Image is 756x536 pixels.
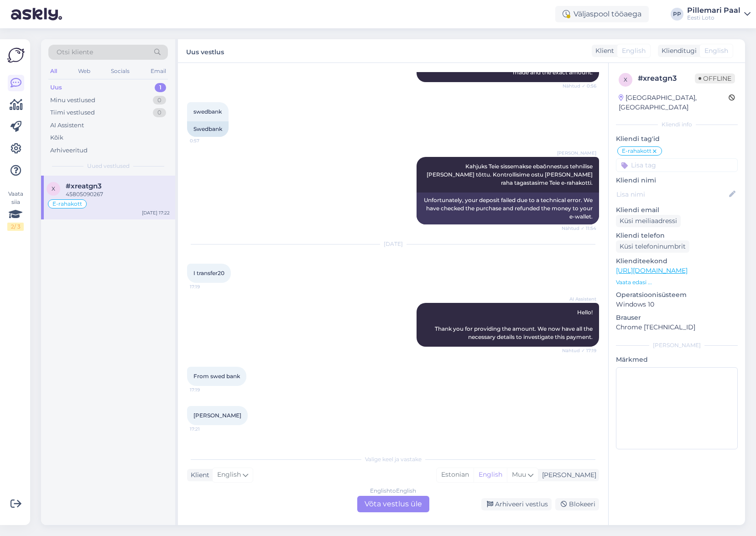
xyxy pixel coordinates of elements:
[538,470,596,480] div: [PERSON_NAME]
[616,215,681,227] div: Küsi meiliaadressi
[616,313,738,323] p: Brauser
[52,185,55,192] span: x
[671,8,683,21] div: PP
[616,231,738,240] p: Kliendi telefon
[562,347,596,354] span: Nähtud ✓ 17:19
[193,412,241,419] span: [PERSON_NAME]
[190,426,224,432] span: 17:21
[66,182,102,190] span: #xreatgn3
[622,46,646,56] span: English
[7,190,24,231] div: Vaata siia
[190,283,224,290] span: 17:19
[76,65,92,77] div: Web
[695,73,735,83] span: Offline
[616,256,738,266] p: Klienditeekond
[687,7,740,14] div: Pillemari Paal
[687,7,751,21] a: Pillemari PaalEesti Loto
[616,341,738,349] div: [PERSON_NAME]
[616,134,738,144] p: Kliendi tag'id
[50,96,95,105] div: Minu vestlused
[616,189,727,199] input: Lisa nimi
[616,290,738,300] p: Operatsioonisüsteem
[7,223,24,231] div: 2 / 3
[109,65,131,77] div: Socials
[187,455,599,463] div: Valige keel ja vastake
[50,133,63,142] div: Kõik
[555,498,599,510] div: Blokeeri
[57,47,93,57] span: Otsi kliente
[624,76,627,83] span: x
[190,137,224,144] span: 0:57
[437,468,474,482] div: Estonian
[616,158,738,172] input: Lisa tag
[153,108,166,117] div: 0
[687,14,740,21] div: Eesti Loto
[52,201,82,207] span: E-rahakott
[616,205,738,215] p: Kliendi email
[704,46,728,56] span: English
[417,193,599,224] div: Unfortunately, your deposit failed due to a technical error. We have checked the purchase and ref...
[592,46,614,56] div: Klient
[474,468,507,482] div: English
[187,240,599,248] div: [DATE]
[616,240,689,253] div: Küsi telefoninumbrit
[555,6,649,22] div: Väljaspool tööaega
[153,96,166,105] div: 0
[658,46,697,56] div: Klienditugi
[7,47,25,64] img: Askly Logo
[187,121,229,137] div: Swedbank
[50,108,95,117] div: Tiimi vestlused
[616,266,688,275] a: [URL][DOMAIN_NAME]
[87,162,130,170] span: Uued vestlused
[48,65,59,77] div: All
[357,496,429,512] div: Võta vestlus üle
[142,209,170,216] div: [DATE] 17:22
[557,150,596,156] span: [PERSON_NAME]
[193,373,240,380] span: From swed bank
[190,386,224,393] span: 17:19
[616,120,738,129] div: Kliendi info
[186,45,224,57] label: Uus vestlus
[217,470,241,480] span: English
[562,225,596,232] span: Nähtud ✓ 11:54
[622,148,652,154] span: E-rahakott
[562,296,596,302] span: AI Assistent
[619,93,729,112] div: [GEOGRAPHIC_DATA], [GEOGRAPHIC_DATA]
[616,278,738,286] p: Vaata edasi ...
[155,83,166,92] div: 1
[50,146,88,155] div: Arhiveeritud
[149,65,168,77] div: Email
[616,176,738,185] p: Kliendi nimi
[562,83,596,89] span: Nähtud ✓ 0:56
[616,300,738,309] p: Windows 10
[66,190,170,198] div: 45805090267
[481,498,552,510] div: Arhiveeri vestlus
[616,355,738,364] p: Märkmed
[193,270,224,276] span: I transfer20
[370,487,416,495] div: English to English
[187,470,209,480] div: Klient
[512,470,526,479] span: Muu
[638,73,695,84] div: # xreatgn3
[50,83,62,92] div: Uus
[616,323,738,332] p: Chrome [TECHNICAL_ID]
[427,163,594,186] span: Kahjuks Teie sissemakse ebaõnnestus tehnilise [PERSON_NAME] tõttu. Kontrollisime ostu [PERSON_NAM...
[193,108,222,115] span: swedbank
[50,121,84,130] div: AI Assistent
